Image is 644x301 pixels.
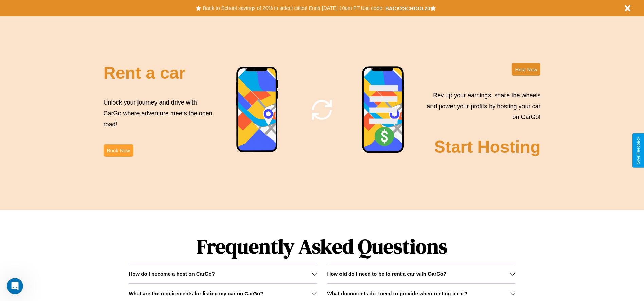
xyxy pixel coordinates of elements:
[201,3,385,13] button: Back to School savings of 20% in select cities! Ends [DATE] 10am PT.Use code:
[327,290,467,296] h3: What documents do I need to provide when renting a car?
[636,137,641,164] div: Give Feedback
[385,5,430,11] b: BACK2SCHOOL20
[434,137,541,157] h2: Start Hosting
[423,90,540,123] p: Rev up your earnings, share the wheels and power your profits by hosting your car on CarGo!
[327,271,447,277] h3: How old do I need to be to rent a car with CarGo?
[129,271,215,277] h3: How do I become a host on CarGo?
[236,66,279,153] img: phone
[7,278,23,294] iframe: Intercom live chat
[104,63,186,83] h2: Rent a car
[362,66,405,154] img: phone
[512,63,540,76] button: Host Now
[129,290,263,296] h3: What are the requirements for listing my car on CarGo?
[104,97,215,130] p: Unlock your journey and drive with CarGo where adventure meets the open road!
[129,229,515,264] h1: Frequently Asked Questions
[104,144,133,157] button: Book Now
